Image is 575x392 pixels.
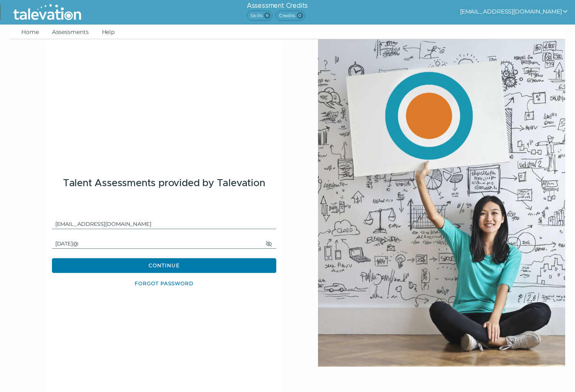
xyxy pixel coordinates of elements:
[20,25,41,39] a: Home
[318,39,565,367] img: login.jpg
[52,239,262,248] input: Password
[247,1,308,11] h6: Assessment Credits
[52,219,266,229] input: Email address
[264,12,271,19] span: 6
[297,12,303,19] span: 0
[460,7,568,16] button: show user actions
[52,258,276,273] button: Continue
[247,11,273,20] span: Skills
[100,25,117,39] a: Help
[10,2,85,23] img: Talevation_Logo_Transparent_white.png
[50,25,90,39] a: Assessments
[63,176,265,189] h3: Talent Assessments provided by Talevation
[275,11,305,20] span: Credits
[52,276,276,291] button: Forgot password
